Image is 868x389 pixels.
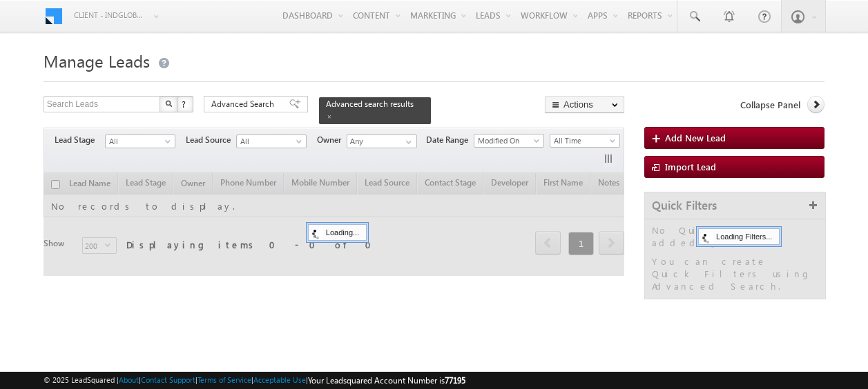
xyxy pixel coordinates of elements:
a: Terms of Service [197,375,251,384]
input: Type to Search [347,134,417,148]
span: Lead Stage [55,134,105,146]
div: Loading... [308,224,367,241]
span: Manage Leads [44,50,150,72]
span: © 2025 LeadSquared | | | | | [44,374,465,387]
a: All [236,134,307,148]
button: ? [177,96,193,112]
a: Acceptable Use [253,375,306,384]
a: Modified On [474,134,544,148]
a: All Time [550,134,620,148]
div: Loading Filters... [698,228,780,245]
span: All Time [550,134,616,147]
span: Lead Source [186,134,236,146]
a: All [105,134,175,148]
span: Client - indglobal2 (77195) [74,8,146,22]
span: Add New Lead [665,132,726,143]
span: Owner [317,134,347,146]
span: ? [182,98,188,110]
span: 77195 [445,375,465,386]
span: Advanced Search [211,98,278,110]
span: Modified On [474,134,540,147]
span: Your Leadsquared Account Number is [308,375,465,386]
span: Date Range [426,134,474,146]
a: Contact Support [141,375,195,384]
span: Advanced search results [326,99,414,109]
span: All [106,135,171,148]
img: Search [165,100,172,107]
span: Collapse Panel [740,99,800,111]
span: Import Lead [665,161,716,172]
a: About [119,375,139,384]
a: Show All Items [398,135,416,149]
button: Actions [545,96,624,113]
span: All [237,135,302,148]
